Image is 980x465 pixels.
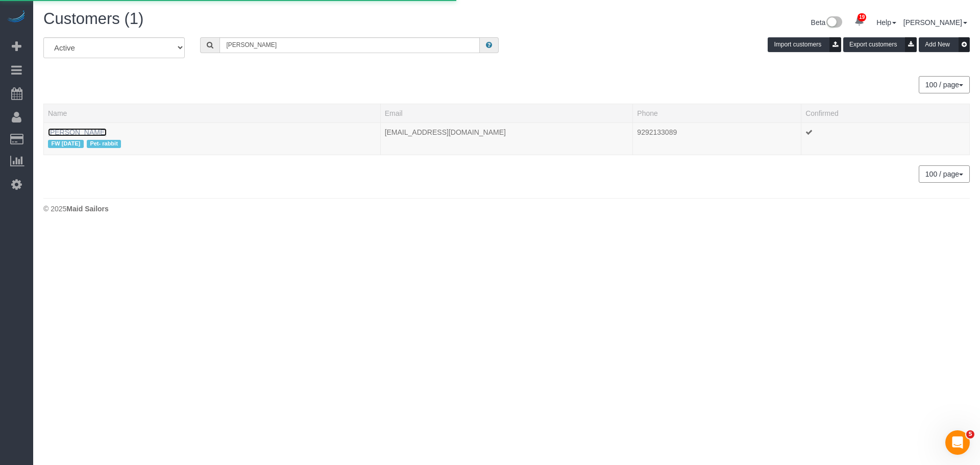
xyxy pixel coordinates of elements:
button: Add New [919,37,970,52]
input: Search customers ... [219,37,480,53]
td: Name [44,123,381,155]
nav: Pagination navigation [919,165,970,183]
a: Help [876,18,896,27]
td: Confirmed [801,123,970,155]
button: Export customers [843,37,917,52]
th: Phone [633,104,801,123]
th: Name [44,104,381,123]
img: New interface [825,16,842,30]
button: 100 / page [919,165,970,183]
button: Import customers [768,37,841,52]
td: Email [380,123,633,155]
div: © 2025 [43,204,970,214]
span: 5 [966,430,974,438]
iframe: Intercom live chat [945,430,970,455]
a: Beta [811,18,843,27]
nav: Pagination navigation [919,76,970,93]
button: 100 / page [919,76,970,93]
span: Pet- rabbit [87,140,121,148]
a: 19 [849,10,869,33]
span: Customers (1) [43,10,143,28]
span: 19 [857,13,866,21]
hm-ph: 9292133089 [637,128,677,136]
img: Automaid Logo [6,10,27,25]
th: Email [380,104,633,123]
td: Phone [633,123,801,155]
a: [PERSON_NAME] [48,128,107,136]
th: Confirmed [801,104,970,123]
a: [PERSON_NAME] [903,18,967,27]
span: FW [DATE] [48,140,84,148]
div: Tags [48,137,376,151]
strong: Maid Sailors [66,205,108,213]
